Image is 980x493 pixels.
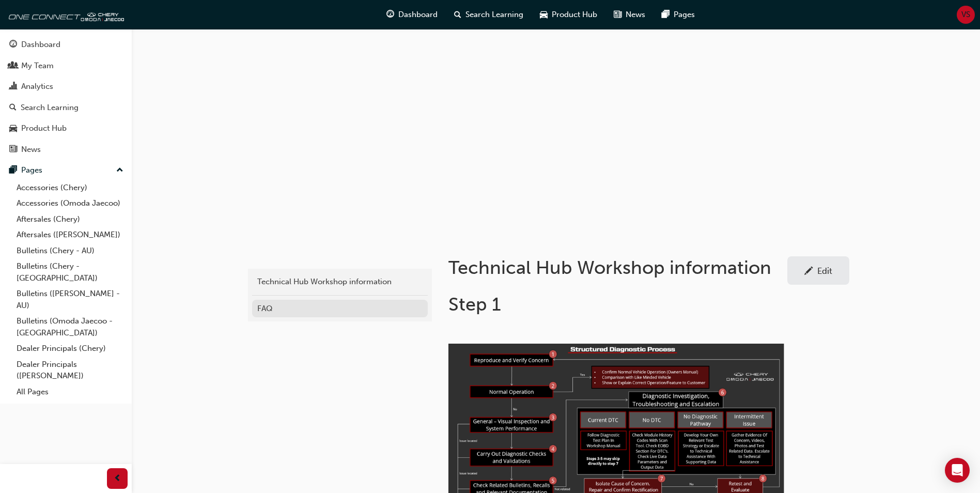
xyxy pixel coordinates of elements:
img: oneconnect [5,4,124,25]
span: pages-icon [662,8,670,21]
span: Pages [674,9,695,21]
span: search-icon [9,103,17,113]
a: Product Hub [4,119,128,138]
a: Dealer Principals (Chery) [12,341,128,357]
a: Accessories (Chery) [12,180,128,196]
span: Product Hub [552,9,597,21]
span: Dashboard [398,9,438,21]
span: pencil-icon [804,267,813,277]
div: FAQ [257,303,423,315]
span: car-icon [9,124,17,133]
span: chart-icon [9,82,17,91]
a: Bulletins (Chery - AU) [12,243,128,259]
a: My Team [4,56,128,75]
span: pages-icon [9,166,17,175]
div: Analytics [21,81,53,93]
div: News [21,144,41,156]
a: Bulletins (Chery - [GEOGRAPHIC_DATA]) [12,258,128,286]
span: car-icon [540,8,548,21]
a: pages-iconPages [654,4,703,25]
a: car-iconProduct Hub [532,4,605,25]
button: VS [957,6,975,24]
span: Step 1 [448,293,501,315]
span: up-icon [116,164,123,177]
span: guage-icon [386,8,394,21]
a: Aftersales ([PERSON_NAME]) [12,227,128,243]
div: Pages [21,164,42,176]
h1: Technical Hub Workshop information [448,256,787,279]
a: Dashboard [4,35,128,54]
a: Technical Hub Workshop information [252,273,428,291]
div: Edit [817,266,832,276]
span: Search Learning [465,9,523,21]
span: news-icon [9,145,17,155]
a: Bulletins ([PERSON_NAME] - AU) [12,286,128,313]
a: guage-iconDashboard [378,4,446,25]
span: VS [961,9,970,21]
div: Search Learning [21,102,79,114]
a: Accessories (Omoda Jaecoo) [12,195,128,211]
a: Dealer Principals ([PERSON_NAME]) [12,357,128,384]
span: people-icon [9,61,17,71]
span: search-icon [454,8,461,21]
div: Dashboard [21,39,60,51]
a: News [4,140,128,159]
a: Aftersales (Chery) [12,211,128,227]
a: Bulletins (Omoda Jaecoo - [GEOGRAPHIC_DATA]) [12,313,128,341]
a: FAQ [252,300,428,318]
span: guage-icon [9,40,17,50]
div: Technical Hub Workshop information [257,276,423,288]
div: My Team [21,60,54,72]
button: DashboardMy TeamAnalyticsSearch LearningProduct HubNews [4,33,128,161]
a: Edit [787,256,849,285]
button: Pages [4,161,128,180]
div: Product Hub [21,122,67,134]
div: Open Intercom Messenger [945,458,970,483]
a: Analytics [4,77,128,96]
a: All Pages [12,384,128,400]
span: prev-icon [114,472,121,485]
a: Search Learning [4,98,128,117]
span: news-icon [614,8,621,21]
a: search-iconSearch Learning [446,4,532,25]
a: news-iconNews [605,4,654,25]
span: News [626,9,645,21]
